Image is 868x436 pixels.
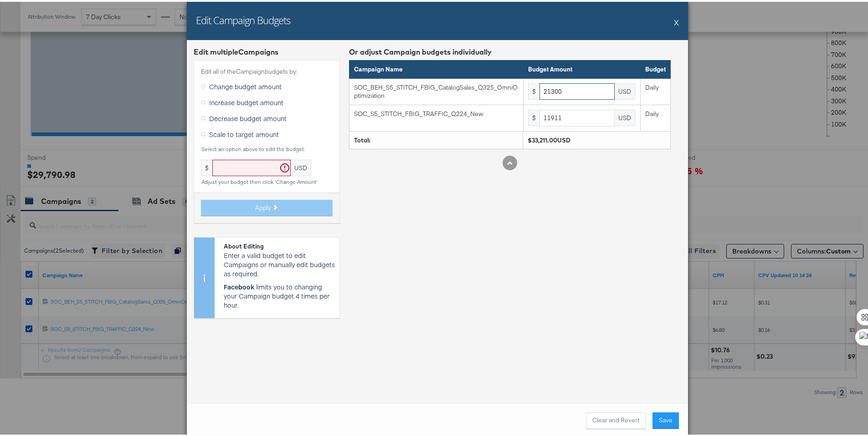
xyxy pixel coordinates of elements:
[209,80,282,89] span: Change budget amount
[524,59,641,77] th: Budget Amount
[615,81,635,98] div: USD
[209,128,279,137] span: Scale to target amount
[194,45,340,56] div: Edit multiple Campaign s
[224,280,335,308] p: limits you to changing your Campaign budget 4 times per hour.
[640,76,670,103] td: Daily
[652,411,679,427] button: Save
[354,134,518,143] div: Total:
[196,11,290,25] h2: Edit Campaign Budgets
[224,280,254,289] strong: Facebook
[586,411,646,427] button: Clear and Revert
[349,59,524,77] th: Campaign Name
[640,103,670,130] td: Daily
[209,96,283,105] span: Increase budget amount
[209,112,287,121] span: Decrease budget amount
[528,108,539,124] div: $
[201,66,333,74] label: Edit all of the Campaign budgets by:
[640,59,670,77] th: Budget
[354,81,518,98] div: SOC_BEH_S5_STITCH_FBIG_CatalogSales_Q325_OmniOptimization
[224,240,335,249] div: About Editing
[615,108,635,124] div: USD
[674,11,679,30] button: X
[224,249,335,276] p: Enter a valid budget to edit Campaigns or manually edit budgets as required.
[354,108,518,117] div: SOC_S5_STITCH_FBIG_TRAFFIC_Q224_New
[528,81,539,98] div: $
[201,144,333,151] div: Select an option above to edit the budget.
[291,158,311,174] div: USD
[349,45,671,56] div: Or adjust Campaign budgets individually
[528,134,666,143] div: $33,211.00USD
[201,158,212,174] div: $
[201,177,333,183] div: Adjust your budget then click 'Change Amount'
